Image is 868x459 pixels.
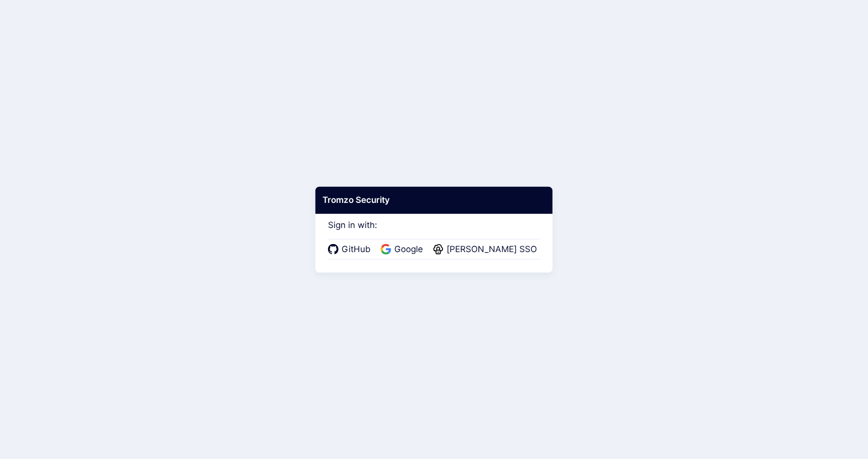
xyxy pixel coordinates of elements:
a: [PERSON_NAME] SSO [433,243,540,256]
div: Tromzo Security [315,187,553,214]
span: Google [391,243,426,256]
a: Google [381,243,426,256]
a: GitHub [328,243,374,256]
span: [PERSON_NAME] SSO [444,243,540,256]
div: Sign in with: [328,206,540,260]
span: GitHub [339,243,374,256]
